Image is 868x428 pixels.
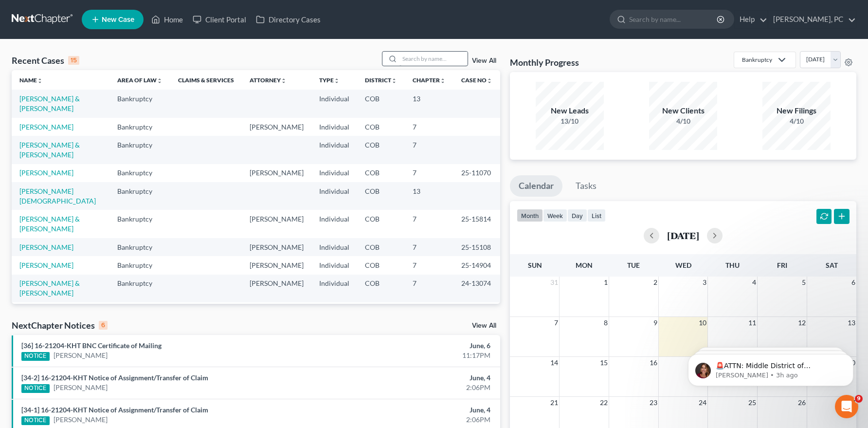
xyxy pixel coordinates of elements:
a: [PERSON_NAME] & [PERSON_NAME] [19,215,80,233]
td: COB [357,182,405,210]
span: 31 [549,277,559,288]
div: NextChapter Notices [12,319,108,331]
div: NOTICE [21,416,50,425]
div: 2:06PM [341,415,490,425]
td: 24-13074 [453,275,500,302]
a: [PERSON_NAME] & [PERSON_NAME] [19,141,80,159]
a: [PERSON_NAME] & [PERSON_NAME] [19,94,80,112]
a: Typeunfold_more [319,76,340,84]
td: Bankruptcy [109,238,170,256]
span: 7 [553,317,559,329]
div: Recent Cases [12,55,79,66]
td: 7 [405,210,453,238]
td: [PERSON_NAME] [242,256,311,274]
td: COB [357,210,405,238]
td: COB [357,275,405,302]
td: Individual [311,210,357,238]
td: 7 [405,164,453,182]
iframe: Intercom notifications message [673,334,868,402]
td: [PERSON_NAME] [242,164,311,182]
span: 16 [649,357,658,369]
a: Attorneyunfold_more [250,76,287,84]
span: 21 [549,397,559,409]
a: [PERSON_NAME] [19,123,73,131]
td: 25-11070 [453,164,500,182]
td: COB [357,256,405,274]
td: 25-15108 [453,238,500,256]
span: 13 [847,317,856,329]
span: 26 [797,397,807,409]
td: [PERSON_NAME] [242,275,311,302]
td: Individual [311,136,357,164]
td: 25-15814 [453,210,500,238]
td: COB [357,90,405,117]
a: [PERSON_NAME] [19,168,73,177]
a: [PERSON_NAME] [54,383,108,392]
td: 7 [405,238,453,256]
div: 11:17PM [341,351,490,360]
a: Help [735,11,767,28]
div: 2:06PM [341,383,490,392]
a: [36] 16-21204-KHT BNC Certificate of Mailing [21,341,162,350]
td: 7 [405,118,453,136]
span: 24 [698,397,707,409]
td: Bankruptcy [109,302,170,320]
a: [PERSON_NAME][DEMOGRAPHIC_DATA] [19,187,96,205]
span: 2 [652,277,658,288]
a: Client Portal [188,11,251,28]
div: New Clients [649,105,717,116]
span: Mon [576,261,593,269]
td: Bankruptcy [109,164,170,182]
div: 6 [99,321,108,330]
a: View All [472,322,496,329]
td: 7 [405,136,453,164]
div: 4/10 [649,116,717,126]
a: [34-2] 16-21204-KHT Notice of Assignment/Transfer of Claim [21,373,208,382]
td: Individual [311,182,357,210]
td: [PERSON_NAME] [242,210,311,238]
span: 9 [855,395,863,403]
span: 5 [801,277,807,288]
td: Bankruptcy [109,210,170,238]
td: [PERSON_NAME] [242,302,311,320]
input: Search by name... [399,52,468,66]
a: Districtunfold_more [365,76,397,84]
span: 11 [747,317,757,329]
span: Tue [627,261,640,269]
div: Bankruptcy [742,56,772,64]
td: Individual [311,90,357,117]
span: 22 [599,397,609,409]
td: COB [357,118,405,136]
i: unfold_more [281,78,287,84]
iframe: Intercom live chat [835,395,858,418]
button: day [567,209,587,222]
td: Individual [311,302,357,320]
td: 7 [405,256,453,274]
i: unfold_more [334,78,340,84]
span: 10 [698,317,707,329]
td: Individual [311,256,357,274]
button: week [543,209,567,222]
td: Bankruptcy [109,118,170,136]
td: Individual [311,238,357,256]
span: 4 [751,277,757,288]
a: Calendar [510,175,562,197]
span: 1 [603,277,609,288]
input: Search by name... [629,10,718,28]
button: month [517,209,543,222]
td: [PERSON_NAME] [242,238,311,256]
td: 13 [405,90,453,117]
span: 12 [797,317,807,329]
i: unfold_more [391,78,397,84]
td: 13 [405,182,453,210]
td: 25-14904 [453,256,500,274]
i: unfold_more [440,78,446,84]
i: unfold_more [37,78,43,84]
div: 15 [68,56,79,65]
a: [PERSON_NAME] & [PERSON_NAME] [19,279,80,297]
td: Individual [311,275,357,302]
h3: Monthly Progress [510,56,579,68]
